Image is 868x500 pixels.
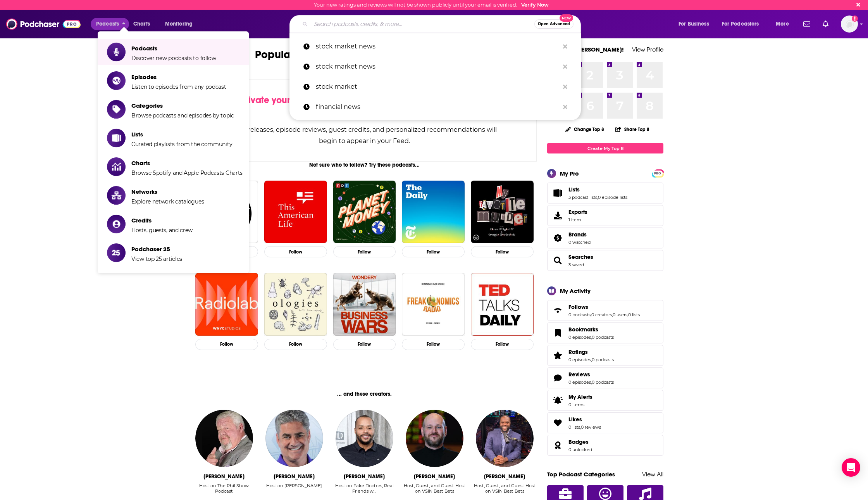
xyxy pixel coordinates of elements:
[521,2,549,8] a: Verify Now
[568,416,601,423] a: Likes
[568,186,627,193] a: Lists
[568,253,593,260] a: Searches
[568,438,592,445] a: Badges
[568,416,582,423] span: Likes
[403,483,467,500] div: Host, Guest, and Guest Host on VSiN Best Bets
[131,141,232,148] span: Curated playlists from the community
[316,77,559,97] p: stock market
[568,262,584,267] a: 3 saved
[534,19,573,29] button: Open AdvancedNew
[131,217,193,224] span: Credits
[581,424,601,430] a: 0 reviews
[402,246,465,257] button: Follow
[96,19,119,29] span: Podcasts
[333,339,396,350] button: Follow
[336,410,393,467] a: Donald Faison
[568,348,588,355] span: Ratings
[653,171,662,176] span: PRO
[234,94,313,106] span: Activate your Feed
[653,170,662,176] a: PRO
[406,410,463,467] img: Wes Reynolds
[402,273,465,336] img: Freakonomics Radio
[471,273,534,336] img: TED Talks Daily
[195,339,258,350] button: Follow
[547,345,663,366] span: Ratings
[547,250,663,271] span: Searches
[547,228,663,248] span: Brands
[568,326,598,333] span: Bookmarks
[264,246,327,257] button: Follow
[717,18,770,30] button: open menu
[561,124,609,134] button: Change Top 8
[289,36,581,57] a: stock market news
[642,471,663,478] a: View All
[568,231,591,238] a: Brands
[679,19,709,29] span: For Business
[632,46,663,53] a: View Profile
[289,77,581,97] a: stock market
[800,17,813,31] a: Show notifications dropdown
[192,483,256,500] div: Host on The Phil Show Podcast
[128,18,155,30] a: Charts
[131,55,216,62] span: Discover new podcasts to follow
[550,210,565,221] span: Exports
[195,273,258,336] a: Radiolab
[289,57,581,77] a: stock market news
[852,16,858,22] svg: Email not verified
[91,18,129,30] button: close menu
[568,447,592,452] a: 0 unlocked
[568,393,592,400] span: My Alerts
[476,410,533,467] img: Femi Abebefe
[131,169,243,176] span: Browse Spotify and Apple Podcasts Charts
[770,18,799,30] button: open menu
[473,483,537,494] div: Host, Guest, and Guest Host on VSiN Best Bets
[332,483,396,500] div: Host on Fake Doctors, Real Friends w…
[333,246,396,257] button: Follow
[547,205,663,226] a: Exports
[550,350,565,361] a: Ratings
[550,255,565,266] a: Searches
[473,483,537,500] div: Host, Guest, and Guest Host on VSiN Best Bets
[333,273,396,336] img: Business Wars
[131,245,182,253] span: Podchaser 25
[311,18,534,30] input: Search podcasts, credits, & more...
[264,339,327,350] button: Follow
[722,19,759,29] span: For Podcasters
[591,357,592,362] span: ,
[265,410,323,467] a: Paul Allen
[266,483,322,500] div: Host on Paul Allen
[131,45,216,52] span: Podcasts
[547,390,663,411] a: My Alerts
[414,473,455,480] div: Wes Reynolds
[550,440,565,451] a: Badges
[471,246,534,257] button: Follow
[597,195,598,200] span: ,
[673,18,719,30] button: open menu
[131,83,226,90] span: Listen to episodes from any podcast
[550,328,565,338] a: Bookmarks
[131,255,182,262] span: View top 25 articles
[274,473,315,480] div: Paul Allen
[580,424,581,430] span: ,
[195,410,253,467] img: Phil Williams
[550,417,565,428] a: Likes
[538,22,570,26] span: Open Advanced
[568,326,614,333] a: Bookmarks
[547,183,663,203] span: Lists
[403,483,467,494] div: Host, Guest, and Guest Host on VSiN Best Bets
[592,334,614,340] a: 0 podcasts
[592,379,614,385] a: 0 podcasts
[131,188,204,195] span: Networks
[842,458,860,477] div: Open Intercom Messenger
[560,14,573,22] span: New
[131,131,232,138] span: Lists
[820,17,832,31] a: Show notifications dropdown
[568,195,597,200] a: 3 podcast lists
[131,159,243,167] span: Charts
[776,19,789,29] span: More
[841,16,858,33] span: Logged in as charlottestone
